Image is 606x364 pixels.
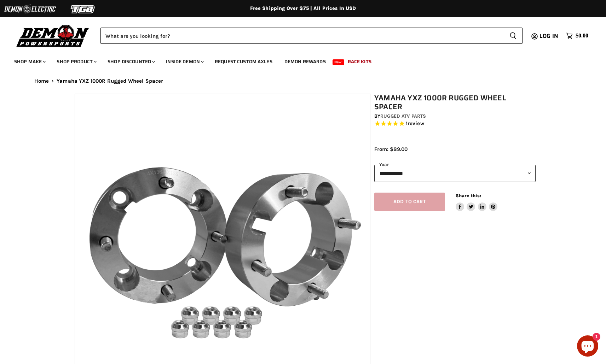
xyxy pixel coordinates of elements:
button: Search [504,28,523,44]
div: Free Shipping Over $75 | All Prices In USD [20,5,586,12]
span: review [408,121,424,127]
a: $0.00 [562,31,592,41]
span: Log in [539,31,558,40]
a: Race Kits [342,54,377,69]
a: Rugged ATV Parts [380,113,426,119]
a: Inside Demon [161,54,208,69]
ul: Main menu [9,52,587,69]
span: Share this: [456,193,481,198]
input: Search [100,28,504,44]
nav: Breadcrumbs [20,78,586,84]
aside: Share this: [456,193,498,211]
h1: Yamaha YXZ 1000R Rugged Wheel Spacer [374,94,536,111]
span: Yamaha YXZ 1000R Rugged Wheel Spacer [57,78,163,84]
div: by [374,112,536,120]
a: Home [34,78,49,84]
a: Log in [536,33,562,39]
span: 1 reviews [406,121,424,127]
img: Demon Powersports [14,23,92,48]
select: year [374,165,536,182]
span: $0.00 [576,33,588,39]
span: New! [333,59,345,65]
img: TGB Logo 2 [57,2,110,16]
span: Rated 5.0 out of 5 stars 1 reviews [374,120,536,128]
a: Request Custom Axles [209,54,278,69]
a: Shop Discounted [102,54,159,69]
img: Demon Electric Logo 2 [4,2,57,16]
a: Shop Make [9,54,50,69]
span: From: $89.00 [374,146,408,152]
a: Demon Rewards [279,54,331,69]
a: Shop Product [51,54,101,69]
inbox-online-store-chat: Shopify online store chat [575,335,600,358]
form: Product [100,28,523,44]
